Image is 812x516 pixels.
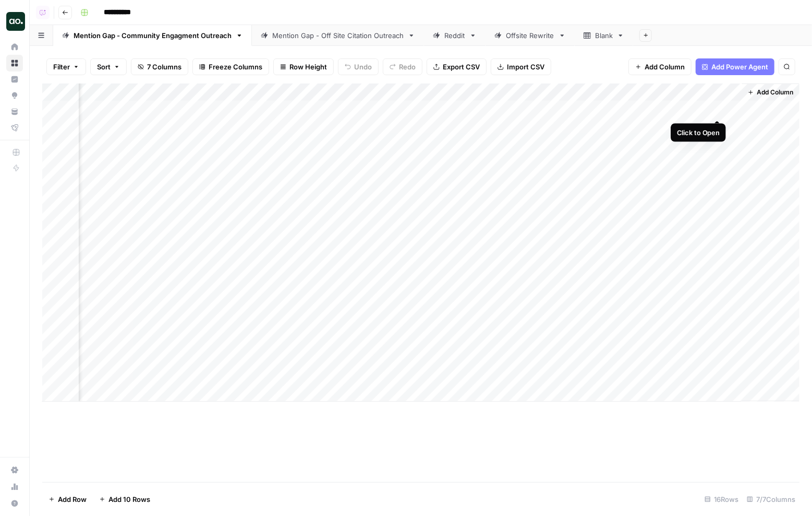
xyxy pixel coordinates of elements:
[507,62,544,72] span: Import CSV
[46,58,86,75] button: Filter
[338,58,379,75] button: Undo
[6,55,23,71] a: Browse
[696,58,774,75] button: Add Power Agent
[486,25,575,46] a: Offsite Rewrite
[424,25,486,46] a: Reddit
[506,30,554,41] div: Offsite Rewrite
[744,86,798,99] button: Add Column
[6,103,23,120] a: Your Data
[575,25,633,46] a: Blank
[700,491,743,508] div: 16 Rows
[6,39,23,55] a: Home
[192,58,269,75] button: Freeze Columns
[53,25,252,46] a: Mention Gap - Community Engagment Outreach
[491,58,551,75] button: Import CSV
[6,87,23,104] a: Opportunities
[272,30,404,41] div: Mention Gap - Off Site Citation Outreach
[743,491,799,508] div: 7/7 Columns
[444,30,465,41] div: Reddit
[628,58,692,75] button: Add Column
[711,62,768,72] span: Add Power Agent
[74,30,232,41] div: Mention Gap - Community Engagment Outreach
[354,62,372,72] span: Undo
[93,491,156,508] button: Add 10 Rows
[6,478,23,495] a: Usage
[42,491,93,508] button: Add Row
[757,88,794,97] span: Add Column
[677,127,720,138] div: Click to Open
[90,58,127,75] button: Sort
[53,62,70,72] span: Filter
[6,12,25,31] img: Dillon Test Logo
[273,58,334,75] button: Row Height
[6,119,23,136] a: Flightpath
[209,62,262,72] span: Freeze Columns
[383,58,422,75] button: Redo
[6,71,23,88] a: Insights
[443,62,480,72] span: Export CSV
[399,62,416,72] span: Redo
[58,494,87,505] span: Add Row
[6,495,23,512] button: Help + Support
[289,62,327,72] span: Row Height
[595,30,613,41] div: Blank
[147,62,181,72] span: 7 Columns
[6,8,23,34] button: Workspace: Dillon Test
[97,62,111,72] span: Sort
[427,58,487,75] button: Export CSV
[6,462,23,478] a: Settings
[645,62,685,72] span: Add Column
[252,25,424,46] a: Mention Gap - Off Site Citation Outreach
[131,58,188,75] button: 7 Columns
[108,494,150,505] span: Add 10 Rows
